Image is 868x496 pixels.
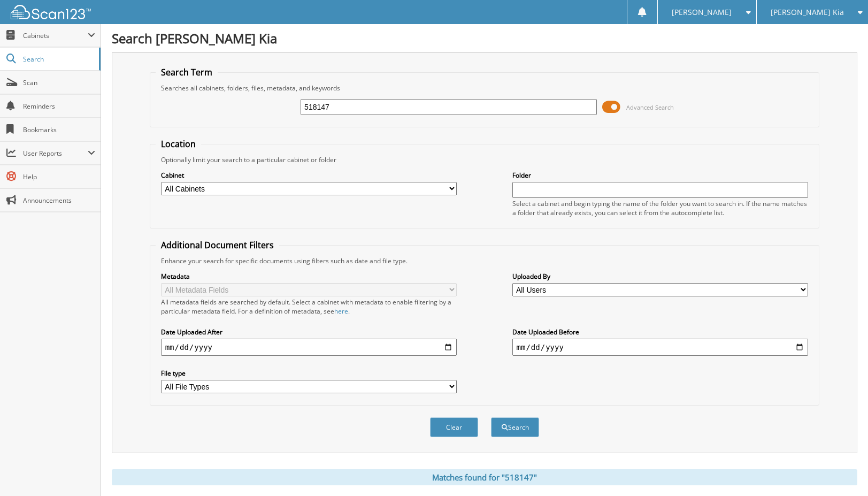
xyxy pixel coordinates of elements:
div: Optionally limit your search to a particular cabinet or folder [156,155,814,164]
span: [PERSON_NAME] [672,9,732,16]
span: User Reports [23,149,88,158]
label: Metadata [161,272,457,281]
span: Search [23,55,94,64]
div: Searches all cabinets, folders, files, metadata, and keywords [156,83,814,93]
legend: Search Term [156,66,218,78]
h1: Search [PERSON_NAME] Kia [112,29,857,47]
a: here [334,307,348,316]
label: Date Uploaded Before [512,327,809,337]
span: Announcements [23,196,95,205]
span: Reminders [23,102,95,111]
label: Date Uploaded After [161,327,457,337]
span: Scan [23,78,95,87]
input: end [512,339,809,356]
input: start [161,339,457,356]
div: Matches found for "518147" [112,469,857,485]
span: [PERSON_NAME] Kia [771,9,844,16]
div: Enhance your search for specific documents using filters such as date and file type. [156,256,814,265]
label: Cabinet [161,171,457,180]
label: Uploaded By [512,272,809,281]
div: All metadata fields are searched by default. Select a cabinet with metadata to enable filtering b... [161,297,457,316]
button: Clear [430,417,478,437]
button: Search [491,417,539,437]
span: Advanced Search [626,103,674,111]
label: File type [161,369,457,378]
legend: Location [156,138,201,150]
span: Bookmarks [23,125,95,134]
legend: Additional Document Filters [156,239,279,251]
label: Folder [512,171,809,180]
div: Select a cabinet and begin typing the name of the folder you want to search in. If the name match... [512,199,809,217]
span: Help [23,172,95,181]
span: Cabinets [23,31,88,40]
img: scan123-logo-white.svg [11,5,91,19]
